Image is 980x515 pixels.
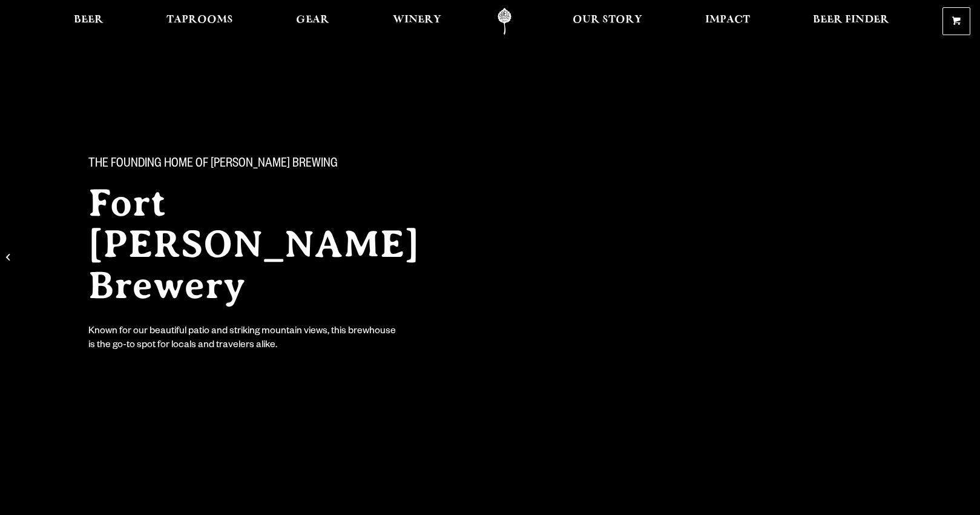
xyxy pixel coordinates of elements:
div: Known for our beautiful patio and striking mountain views, this brewhouse is the go-to spot for l... [88,325,398,353]
span: Gear [296,15,329,25]
a: Taprooms [159,8,241,35]
span: Winery [393,15,441,25]
a: Our Story [565,8,650,35]
span: Impact [705,15,750,25]
span: Beer [74,15,104,25]
a: Odell Home [482,8,527,35]
a: Beer Finder [805,8,897,35]
span: Our Story [573,15,642,25]
a: Impact [697,8,758,35]
a: Beer [66,8,111,35]
span: Taprooms [166,15,233,25]
a: Gear [288,8,337,35]
span: The Founding Home of [PERSON_NAME] Brewing [88,157,338,173]
a: Winery [385,8,449,35]
h2: Fort [PERSON_NAME] Brewery [88,182,466,306]
span: Beer Finder [813,15,889,25]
